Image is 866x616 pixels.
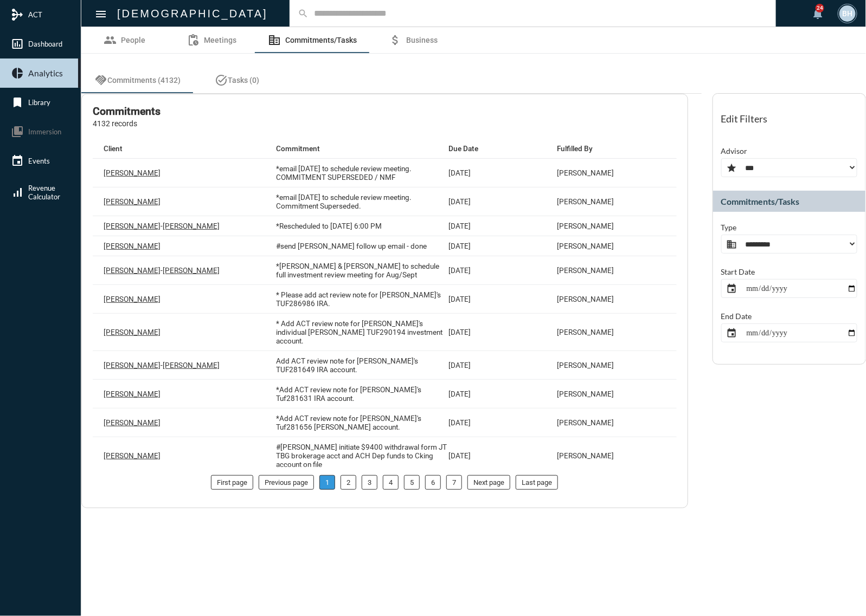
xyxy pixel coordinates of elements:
[161,266,163,275] p: -
[168,27,255,53] a: Meetings
[104,295,161,303] p: [PERSON_NAME]
[255,27,370,53] a: Commitments/Tasks
[94,74,107,87] mat-icon: handshake
[449,451,471,460] p: [DATE]
[268,34,281,47] mat-icon: corporate_fare
[93,119,161,128] p: 4132 records
[516,475,558,490] li: Last page
[121,36,146,44] span: People
[557,418,614,427] p: [PERSON_NAME]
[276,164,448,181] p: *email [DATE] to schedule review meeting. COMMITMENT SUPERSEDED / NMF
[362,475,377,490] li: 3
[93,105,161,118] h2: Commitments
[557,390,614,398] p: [PERSON_NAME]
[449,197,471,206] p: [DATE]
[425,475,441,490] li: 6
[449,266,471,275] p: [DATE]
[161,361,163,369] p: -
[721,223,737,232] p: Type
[104,328,161,336] p: [PERSON_NAME]
[204,36,236,44] span: Meetings
[163,361,220,369] p: [PERSON_NAME]
[11,96,24,109] mat-icon: bookmark
[94,8,107,21] mat-icon: Side nav toggle icon
[276,193,448,210] p: *email [DATE] to schedule review meeting. Commitment Superseded.
[104,168,161,177] p: [PERSON_NAME]
[28,157,50,165] span: Events
[319,475,335,490] li: 1
[721,196,800,206] h2: Commitments/Tasks
[259,475,314,490] li: Previous page
[449,361,471,369] p: [DATE]
[285,36,357,44] span: Commitments/Tasks
[211,475,253,490] li: First page
[28,127,61,136] span: Immersion
[104,451,161,460] p: [PERSON_NAME]
[557,266,614,275] p: [PERSON_NAME]
[383,475,399,490] li: 4
[104,242,161,250] p: [PERSON_NAME]
[276,414,448,431] p: *Add ACT review note for [PERSON_NAME]'s Tuf281656 [PERSON_NAME] account.
[104,222,161,230] p: [PERSON_NAME]
[28,68,63,78] span: Analytics
[449,222,471,230] p: [DATE]
[404,475,420,490] li: 5
[104,418,161,427] p: [PERSON_NAME]
[276,242,427,250] p: #send [PERSON_NAME] follow up email - done
[446,475,462,490] li: 7
[449,418,471,427] p: [DATE]
[811,7,824,20] mat-icon: notifications
[449,328,471,336] p: [DATE]
[721,267,755,276] p: Start Date
[370,27,457,53] a: Business
[816,4,824,12] div: 24
[721,113,768,125] h2: Edit Filters
[104,144,123,153] p: Client
[276,290,448,308] p: * Please add act review note for [PERSON_NAME]'s TUF286986 IRA.
[557,361,614,369] p: [PERSON_NAME]
[721,146,748,155] p: Advisor
[11,67,24,80] mat-icon: pie_chart
[11,8,24,21] mat-icon: mediation
[187,34,200,47] mat-icon: pending_actions
[28,10,42,19] span: ACT
[557,295,614,303] p: [PERSON_NAME]
[557,222,614,230] p: [PERSON_NAME]
[28,184,60,201] span: Revenue Calculator
[163,266,220,275] p: [PERSON_NAME]
[215,74,228,87] mat-icon: task_alt
[276,443,448,469] p: #[PERSON_NAME] initiate $9400 withdrawal form JT TBG brokerage acct and ACH Dep funds to Cking ac...
[557,168,614,177] p: [PERSON_NAME]
[28,98,50,107] span: Library
[406,36,438,44] span: Business
[557,197,614,206] p: [PERSON_NAME]
[276,222,382,230] p: *Rescheduled to [DATE] 6:00 PM
[90,3,112,24] button: Toggle sidenav
[449,144,479,153] p: Due Date
[11,186,24,199] mat-icon: signal_cellular_alt
[298,8,309,19] mat-icon: search
[839,5,856,22] div: BH
[276,385,448,403] p: *Add ACT review note for [PERSON_NAME]'s Tuf281631 IRA account.
[104,34,117,47] mat-icon: group
[228,76,259,85] span: Tasks (0)
[449,168,471,177] p: [DATE]
[11,37,24,50] mat-icon: insert_chart_outlined
[341,475,356,490] li: 2
[557,144,593,153] p: Fulfilled By
[107,76,181,85] span: Commitments (4132)
[721,312,752,321] p: End Date
[11,125,24,138] mat-icon: collections_bookmark
[276,356,448,374] p: Add ACT review note for [PERSON_NAME]'s TUF281649 IRA account.
[276,319,448,345] p: * Add ACT review note for [PERSON_NAME]'s individual [PERSON_NAME] TUF290194 investment account.
[449,295,471,303] p: [DATE]
[467,475,510,490] li: Next page
[117,5,268,22] h2: [DEMOGRAPHIC_DATA]
[28,40,62,48] span: Dashboard
[276,262,448,279] p: *[PERSON_NAME] & [PERSON_NAME] to schedule full investment review meeting for Aug/Sept
[161,222,163,230] p: -
[449,242,471,250] p: [DATE]
[104,266,161,275] p: [PERSON_NAME]
[389,34,402,47] mat-icon: attach_money
[557,242,614,250] p: [PERSON_NAME]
